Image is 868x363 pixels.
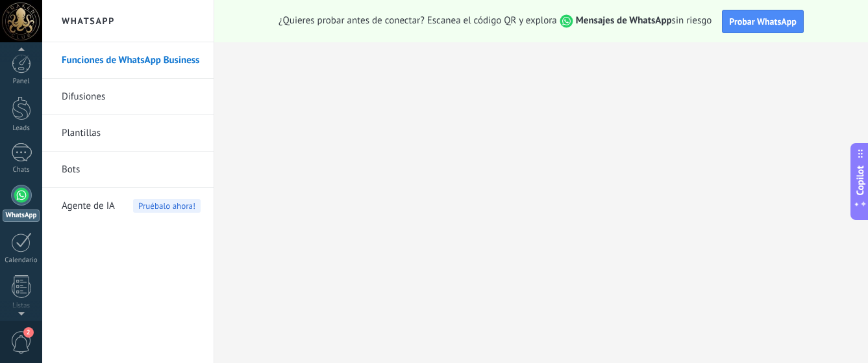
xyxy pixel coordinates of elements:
li: Bots [42,152,214,188]
li: Plantillas [42,115,214,152]
div: Leads [3,124,40,133]
li: Difusiones [42,79,214,115]
span: 2 [23,327,34,338]
strong: Mensajes de WhatsApp [576,14,672,27]
span: Agente de IA [62,188,115,224]
li: Agente de IA [42,188,214,224]
a: Plantillas [62,115,201,152]
a: Difusiones [62,79,201,115]
button: Probar WhatsApp [722,10,804,33]
div: Panel [3,77,40,86]
a: Bots [62,152,201,188]
span: ¿Quieres probar antes de conectar? Escanea el código QR y explora sin riesgo [279,14,712,28]
div: Chats [3,166,40,174]
span: Probar WhatsApp [729,16,797,27]
div: Calendario [3,256,40,265]
a: Funciones de WhatsApp Business [62,42,201,79]
a: Agente de IA Pruébalo ahora! [62,188,201,224]
div: WhatsApp [3,209,40,222]
span: Copilot [854,166,867,196]
span: Pruébalo ahora! [133,199,201,213]
li: Funciones de WhatsApp Business [42,42,214,79]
